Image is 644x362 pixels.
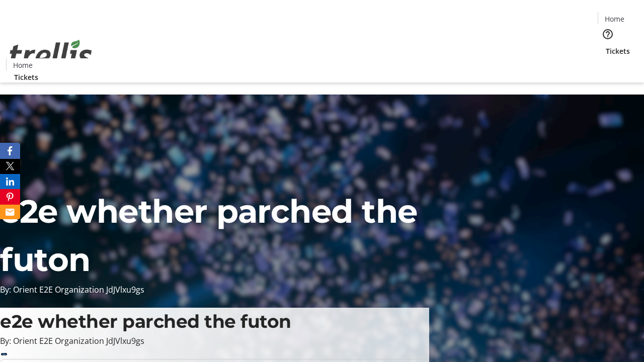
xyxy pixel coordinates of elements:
[606,46,630,56] span: Tickets
[598,46,638,56] a: Tickets
[605,14,624,24] span: Home
[6,29,96,79] img: Orient E2E Organization JdJVlxu9gs's Logo
[598,14,630,24] a: Home
[14,72,38,82] span: Tickets
[7,60,39,70] a: Home
[6,72,46,82] a: Tickets
[598,24,618,44] button: Help
[598,56,618,76] button: Cart
[13,60,33,70] span: Home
